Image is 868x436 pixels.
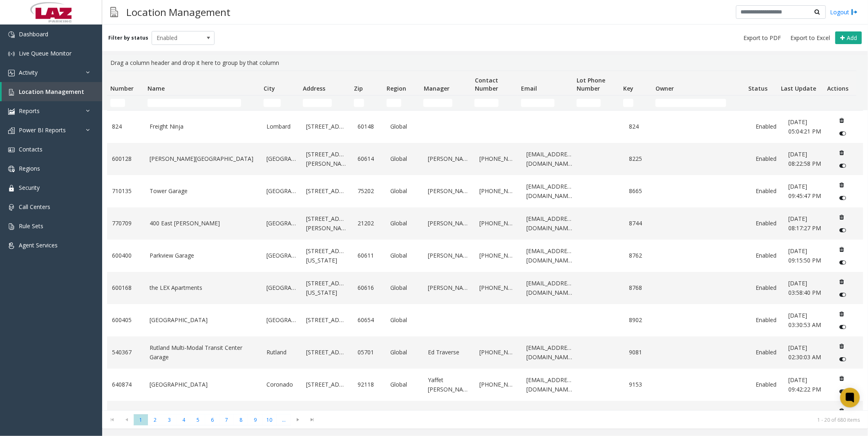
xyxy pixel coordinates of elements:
[150,122,257,131] a: Freight Ninja
[277,414,291,425] span: Page 11
[835,114,848,127] button: Delete
[8,166,15,172] img: 'icon'
[391,187,418,196] a: Global
[354,85,363,92] span: Zip
[391,154,418,163] a: Global
[358,380,380,389] a: 92118
[835,307,848,320] button: Delete
[526,247,573,265] a: [EMAIL_ADDRESS][DOMAIN_NAME]
[479,348,517,357] a: [PHONE_NUMBER]
[518,96,573,110] td: Email Filter
[423,99,452,107] input: Manager Filter
[788,182,825,200] a: [DATE] 09:45:47 PM
[8,223,15,230] img: 'icon'
[629,187,652,196] a: 8665
[152,31,202,44] span: Enabled
[835,372,848,385] button: Delete
[358,122,380,131] a: 60148
[19,69,38,76] span: Activity
[144,96,260,110] td: Name Filter
[266,283,296,292] a: [GEOGRAPHIC_DATA]
[305,414,320,425] span: Go to the last page
[266,348,296,357] a: Rutland
[19,145,43,153] span: Contacts
[177,414,191,425] span: Page 4
[835,256,850,269] button: Disable
[383,96,421,110] td: Region Filter
[306,279,348,297] a: [STREET_ADDRESS][US_STATE]
[526,376,573,394] a: [EMAIL_ADDRESS][DOMAIN_NAME]
[756,316,779,325] a: Enabled
[756,251,779,260] a: Enabled
[150,187,257,196] a: Tower Garage
[234,414,248,425] span: Page 8
[108,34,148,42] label: Filter by status
[110,85,134,92] span: Number
[521,85,537,92] span: Email
[835,178,848,191] button: Delete
[428,283,470,292] a: [PERSON_NAME]
[150,316,257,325] a: [GEOGRAPHIC_DATA]
[756,380,779,389] a: Enabled
[756,187,779,196] a: Enabled
[112,122,140,131] a: 824
[428,376,470,394] a: Yaffet [PERSON_NAME]
[428,219,470,228] a: [PERSON_NAME]
[112,316,140,325] a: 600405
[266,380,296,389] a: Coronado
[788,182,821,199] span: [DATE] 09:45:47 PM
[629,154,652,163] a: 8225
[655,99,726,107] input: Owner Filter
[835,340,848,353] button: Delete
[577,76,606,92] span: Lot Phone Number
[306,348,348,357] a: [STREET_ADDRESS]
[391,316,418,325] a: Global
[248,414,262,425] span: Page 9
[835,275,848,288] button: Delete
[358,154,380,163] a: 60614
[788,118,825,136] a: [DATE] 05:04:21 PM
[781,85,816,92] span: Last Update
[788,311,821,328] span: [DATE] 03:30:53 AM
[8,185,15,191] img: 'icon'
[788,279,821,296] span: [DATE] 03:58:40 PM
[150,380,257,389] a: [GEOGRAPHIC_DATA]
[835,288,850,301] button: Disable
[102,71,868,410] div: Data table
[19,126,66,134] span: Power BI Reports
[8,31,15,38] img: 'icon'
[835,127,850,140] button: Disable
[479,154,517,163] a: [PHONE_NUMBER]
[745,71,777,96] th: Status
[306,122,348,131] a: [STREET_ADDRESS]
[526,343,573,362] a: [EMAIL_ADDRESS][DOMAIN_NAME]
[8,70,15,76] img: 'icon'
[824,71,857,96] th: Actions
[150,154,257,163] a: [PERSON_NAME][GEOGRAPHIC_DATA]
[788,344,821,360] span: [DATE] 02:30:03 AM
[652,96,745,110] td: Owner Filter
[629,251,652,260] a: 8762
[262,414,277,425] span: Page 10
[162,414,177,425] span: Page 3
[471,96,518,110] td: Contact Number Filter
[740,32,784,44] button: Export to PDF
[306,187,348,196] a: [STREET_ADDRESS]
[291,414,305,425] span: Go to the next page
[788,247,821,264] span: [DATE] 09:15:50 PM
[264,85,275,92] span: City
[112,348,140,357] a: 540367
[266,316,296,325] a: [GEOGRAPHIC_DATA]
[788,118,821,135] span: [DATE] 05:04:21 PM
[526,279,573,297] a: [EMAIL_ADDRESS][DOMAIN_NAME]
[266,251,296,260] a: [GEOGRAPHIC_DATA]
[788,215,821,231] span: [DATE] 08:17:27 PM
[8,108,15,115] img: 'icon'
[475,76,498,92] span: Contact Number
[107,55,863,71] div: Drag a column header and drop it here to group by that column
[303,99,331,107] input: Address Filter
[656,85,674,92] span: Owner
[358,316,380,325] a: 60654
[835,385,850,398] button: Disable
[428,251,470,260] a: [PERSON_NAME]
